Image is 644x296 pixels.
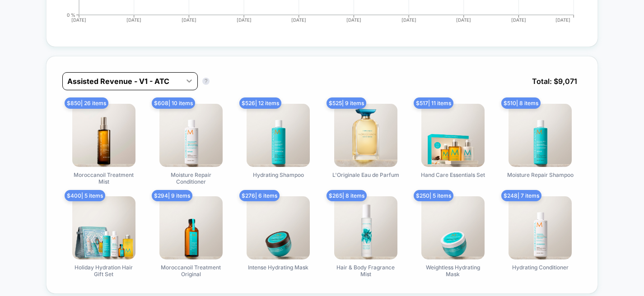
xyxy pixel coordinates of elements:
img: Holiday Hydration Hair Gift Set [72,196,135,259]
img: Moisture Repair Conditioner [159,104,223,167]
img: Hydrating Shampoo [247,104,310,167]
tspan: [DATE] [292,17,307,23]
span: Moroccanoil Treatment Mist [70,171,138,185]
img: Moroccanoil Treatment Mist [72,104,135,167]
tspan: [DATE] [127,17,142,23]
img: Hair & Body Fragrance Mist [334,196,397,259]
span: Hand Care Essentials Set [421,171,485,178]
span: L'Originale Eau de Parfum [332,171,399,178]
span: $ 265 | 8 items [327,190,367,201]
span: $ 850 | 26 items [65,97,108,109]
span: $ 250 | 5 items [414,190,453,201]
span: $ 294 | 9 items [152,190,192,201]
tspan: [DATE] [237,17,252,23]
img: Moisture Repair Shampoo [509,104,572,167]
span: Hair & Body Fragrance Mist [332,264,400,277]
span: $ 608 | 10 items [152,97,195,109]
img: Hand Care Essentials Set [421,104,485,167]
span: Holiday Hydration Hair Gift Set [70,264,138,277]
img: Weightless Hydrating Mask [421,196,485,259]
tspan: [DATE] [511,17,526,23]
tspan: [DATE] [72,17,87,23]
span: Moisture Repair Conditioner [157,171,225,185]
span: Hydrating Conditioner [512,264,569,271]
span: $ 526 | 12 items [239,97,281,109]
tspan: [DATE] [401,17,416,23]
img: Hydrating Conditioner [509,196,572,259]
span: Total: $ 9,071 [527,72,582,90]
span: $ 400 | 5 items [65,190,105,201]
button: ? [202,78,210,85]
tspan: [DATE] [555,17,570,23]
span: Intense Hydrating Mask [248,264,308,271]
span: Weightless Hydrating Mask [419,264,487,277]
span: $ 248 | 7 items [501,190,541,201]
img: L'Originale Eau de Parfum [334,104,397,167]
img: Intense Hydrating Mask [247,196,310,259]
tspan: [DATE] [457,17,471,23]
tspan: 0 % [67,12,75,17]
tspan: [DATE] [346,17,361,23]
img: Moroccanoil Treatment Original [159,196,223,259]
span: $ 276 | 6 items [239,190,280,201]
span: $ 510 | 8 items [501,97,541,109]
span: $ 517 | 11 items [414,97,453,109]
span: Moroccanoil Treatment Original [157,264,225,277]
tspan: [DATE] [182,17,196,23]
span: Hydrating Shampoo [253,171,304,178]
span: Moisture Repair Shampoo [507,171,574,178]
span: $ 525 | 9 items [327,97,366,109]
